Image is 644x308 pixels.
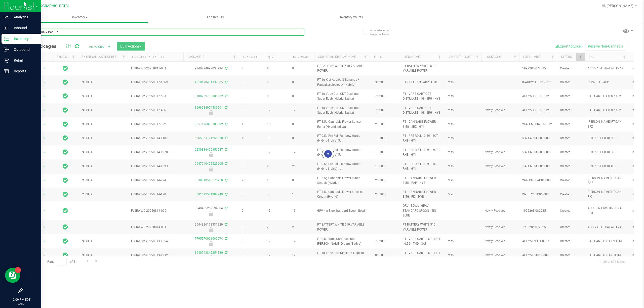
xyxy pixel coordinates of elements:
inline-svg: Retail [4,58,9,63]
input: Search Package ID, Item Name, SKU, Lot or Part Number... [22,28,304,36]
iframe: Resource center [5,268,20,283]
inline-svg: Inventory [4,36,9,41]
inline-svg: Outbound [4,47,9,52]
p: 12:09 PM EDT [2,297,39,302]
p: [DATE] [2,302,39,306]
span: Inventory Counts [333,15,370,20]
p: Inventory [9,36,39,42]
a: Inventory Counts [283,12,419,23]
span: Include items not tagged for facility [370,28,395,36]
p: Analytics [9,14,39,20]
a: Lab Results [148,12,283,23]
span: [GEOGRAPHIC_DATA] [34,4,69,8]
p: Outbound [9,47,39,53]
iframe: Resource center unread badge [15,267,21,273]
span: Lab Results [200,15,231,20]
span: Clear [298,28,302,35]
a: Inventory [12,12,148,23]
p: Reports [9,68,39,74]
inline-svg: Inbound [4,25,9,30]
span: Inventory [12,15,148,20]
p: Inbound [9,25,39,31]
p: Retail [9,57,39,63]
span: Hi, [PERSON_NAME]! [602,4,634,8]
inline-svg: Analytics [4,15,9,20]
inline-svg: Reports [4,69,9,74]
